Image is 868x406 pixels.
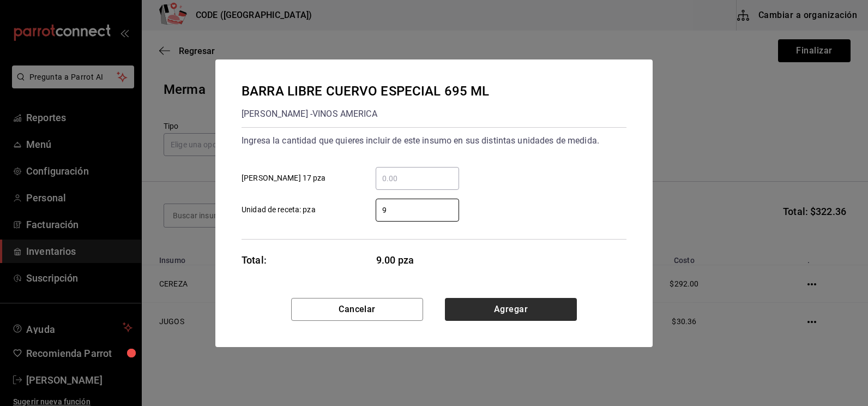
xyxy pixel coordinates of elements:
div: Total: [242,253,267,267]
input: Unidad de receta: pza [376,204,459,217]
button: Cancelar [291,298,423,321]
span: 9.00 pza [376,253,460,267]
div: Ingresa la cantidad que quieres incluir de este insumo en sus distintas unidades de medida. [242,132,626,150]
span: [PERSON_NAME] 17 pza [242,172,326,184]
button: Agregar [445,298,577,321]
span: Unidad de receta: pza [242,204,316,216]
div: BARRA LIBRE CUERVO ESPECIAL 695 ML [242,81,489,101]
input: [PERSON_NAME] 17 pza [376,172,459,185]
div: [PERSON_NAME] - VINOS AMERICA [242,105,489,123]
